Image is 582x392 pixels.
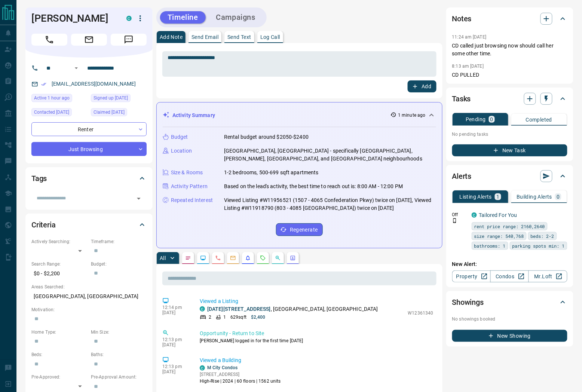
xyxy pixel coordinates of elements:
[171,196,213,204] p: Repeated Interest
[31,122,147,136] div: Renter
[91,94,147,104] div: Wed Feb 05 2025
[224,133,309,141] p: Rental budget around $2050-$2400
[408,310,434,316] p: W12361340
[200,306,205,312] div: condos.ca
[91,261,147,267] p: Budget:
[452,167,567,185] div: Alerts
[185,255,191,261] svg: Notes
[275,255,281,261] svg: Opportunities
[31,306,147,313] p: Motivation:
[160,255,166,261] p: All
[398,112,425,119] p: 1 minute ago
[31,351,87,358] p: Beds:
[452,316,567,322] p: No showings booked
[171,133,188,141] p: Budget
[162,364,189,369] p: 12:13 pm
[245,255,251,261] svg: Listing Alerts
[452,13,472,25] h2: Notes
[162,369,189,374] p: [DATE]
[126,16,132,21] div: condos.ca
[111,34,147,46] span: Message
[200,337,434,344] p: [PERSON_NAME] logged in for the first time [DATE]
[162,337,189,342] p: 12:13 pm
[452,218,457,223] svg: Push Notification Only
[452,93,471,105] h2: Tasks
[526,117,552,122] p: Completed
[230,314,246,321] p: 629 sqft
[452,144,567,156] button: New Task
[474,232,524,240] span: size range: 540,768
[227,34,251,40] p: Send Text
[31,238,87,245] p: Actively Searching:
[31,216,147,234] div: Criteria
[452,129,567,140] p: No pending tasks
[460,194,492,199] p: Listing Alerts
[94,108,125,116] span: Claimed [DATE]
[94,94,128,102] span: Signed up [DATE]
[31,374,87,380] p: Pre-Approved:
[91,374,147,380] p: Pre-Approval Amount:
[207,305,378,313] p: , [GEOGRAPHIC_DATA], [GEOGRAPHIC_DATA]
[200,378,281,385] p: High-Rise | 2024 | 60 floors | 1562 units
[71,34,107,46] span: Email
[162,305,189,310] p: 12:14 pm
[529,270,567,282] a: Mr.Loft
[31,172,47,184] h2: Tags
[31,290,147,303] p: [GEOGRAPHIC_DATA], [GEOGRAPHIC_DATA]
[134,193,144,204] button: Open
[31,329,87,336] p: Home Type:
[171,169,203,177] p: Size & Rooms
[452,270,491,282] a: Property
[31,94,87,104] div: Tue Oct 14 2025
[224,196,436,212] p: Viewed Listing #W11956521 (1507 - 4065 Confederation Pkwy) twice on [DATE], Viewed Listing #W1191...
[160,34,183,40] p: Add Note
[200,255,206,261] svg: Lead Browsing Activity
[34,108,69,116] span: Contacted [DATE]
[472,212,477,218] div: condos.ca
[200,330,434,337] p: Opportunity - Return to Site
[224,183,403,190] p: Based on the lead's activity, the best time to reach out is: 8:00 AM - 12:00 PM
[172,111,215,119] p: Activity Summary
[31,261,87,267] p: Search Range:
[452,296,484,308] h2: Showings
[452,34,487,40] p: 11:24 am [DATE]
[200,356,434,364] p: Viewed a Building
[224,147,436,163] p: [GEOGRAPHIC_DATA], [GEOGRAPHIC_DATA] - specifically [GEOGRAPHIC_DATA], [PERSON_NAME], [GEOGRAPHIC...
[72,64,81,73] button: Open
[224,169,319,177] p: 1-2 bedrooms, 500-699 sqft apartments
[474,242,506,249] span: bathrooms: 1
[479,212,517,218] a: Tailored For You
[207,306,271,312] a: [DATE][STREET_ADDRESS]
[31,12,115,24] h1: [PERSON_NAME]
[162,310,189,315] p: [DATE]
[466,117,486,122] p: Pending
[160,11,206,24] button: Timeline
[31,34,67,46] span: Call
[531,232,554,240] span: beds: 2-2
[162,342,189,347] p: [DATE]
[517,194,552,199] p: Building Alerts
[452,170,472,182] h2: Alerts
[512,242,565,249] span: parking spots min: 1
[91,238,147,245] p: Timeframe:
[200,365,205,371] div: condos.ca
[31,142,147,156] div: Just Browsing
[31,219,56,231] h2: Criteria
[192,34,218,40] p: Send Email
[52,81,136,87] a: [EMAIL_ADDRESS][DOMAIN_NAME]
[34,94,70,102] span: Active 1 hour ago
[452,64,484,69] p: 8:13 am [DATE]
[452,10,567,28] div: Notes
[31,267,87,280] p: $0 - $2,200
[31,284,147,290] p: Areas Searched:
[207,365,238,370] a: M City Condos
[260,255,266,261] svg: Requests
[215,255,221,261] svg: Calls
[209,11,263,24] button: Campaigns
[91,351,147,358] p: Baths:
[452,260,567,268] p: New Alert:
[41,82,46,87] svg: Email Verified
[496,194,499,199] p: 1
[260,34,280,40] p: Log Call
[452,293,567,311] div: Showings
